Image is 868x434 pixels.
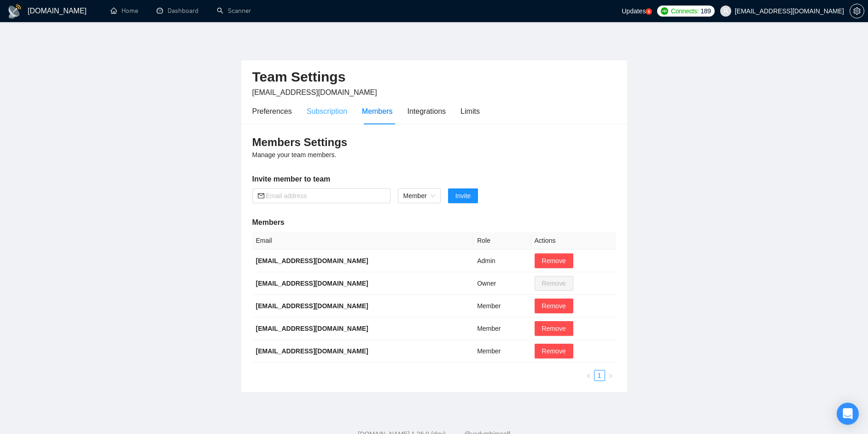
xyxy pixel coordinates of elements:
[594,370,605,381] li: 1
[455,191,471,201] span: Invite
[258,193,264,199] span: mail
[722,8,729,14] span: user
[252,88,377,96] span: [EMAIL_ADDRESS][DOMAIN_NAME]
[460,106,480,117] div: Limits
[850,4,864,18] button: setting
[531,232,616,250] th: Actions
[252,106,292,117] div: Preferences
[256,302,368,310] b: [EMAIL_ADDRESS][DOMAIN_NAME]
[473,317,530,340] td: Member
[266,191,385,201] input: Email address
[256,347,368,355] b: [EMAIL_ADDRESS][DOMAIN_NAME]
[252,68,616,87] h2: Team Settings
[671,6,699,16] span: Connects:
[473,340,530,363] td: Member
[252,151,337,158] span: Manage your team members.
[542,256,566,266] span: Remove
[362,106,393,117] div: Members
[473,272,530,295] td: Owner
[307,106,347,117] div: Subscription
[837,403,859,425] div: Open Intercom Messenger
[583,370,594,381] button: left
[542,346,566,356] span: Remove
[256,325,368,332] b: [EMAIL_ADDRESS][DOMAIN_NAME]
[542,323,566,334] span: Remove
[252,174,616,185] h5: Invite member to team
[586,373,591,379] span: left
[700,6,711,16] span: 189
[850,7,864,15] a: setting
[157,7,198,15] a: dashboardDashboard
[256,257,368,264] b: [EMAIL_ADDRESS][DOMAIN_NAME]
[473,232,530,250] th: Role
[408,106,446,117] div: Integrations
[252,232,474,250] th: Email
[111,7,138,15] a: homeHome
[256,280,368,287] b: [EMAIL_ADDRESS][DOMAIN_NAME]
[648,10,650,14] text: 5
[605,370,616,381] button: right
[535,321,573,336] button: Remove
[583,370,594,381] li: Previous Page
[252,135,616,150] h3: Members Settings
[542,301,566,311] span: Remove
[850,7,864,15] span: setting
[535,299,573,313] button: Remove
[622,7,646,15] span: Updates
[535,253,573,268] button: Remove
[252,217,616,228] h5: Members
[473,250,530,272] td: Admin
[605,370,616,381] li: Next Page
[661,7,668,15] img: upwork-logo.png
[7,4,22,19] img: logo
[535,344,573,358] button: Remove
[608,373,613,379] span: right
[217,7,251,15] a: searchScanner
[473,295,530,317] td: Member
[448,188,478,203] button: Invite
[594,370,605,381] a: 1
[646,8,652,15] a: 5
[403,189,435,203] span: Member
